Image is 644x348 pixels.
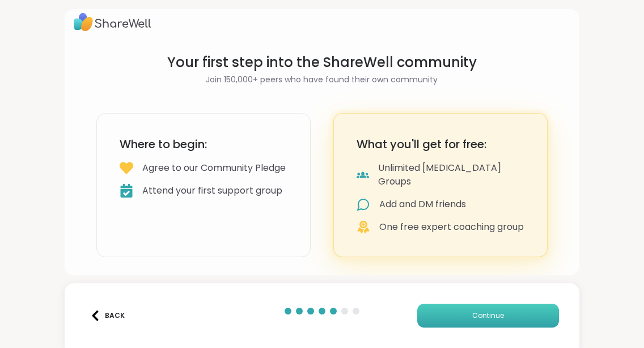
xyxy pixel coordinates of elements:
div: Add and DM friends [379,198,466,211]
div: Agree to our Community Pledge [142,161,286,175]
span: Continue [472,311,504,321]
div: One free expert coaching group [379,220,524,234]
div: Back [90,311,125,321]
h1: Your first step into the ShareWell community [96,53,548,72]
img: ShareWell Logo [74,9,151,35]
div: Unlimited [MEDICAL_DATA] Groups [378,161,524,188]
h3: What you'll get for free: [357,136,524,152]
div: Attend your first support group [142,184,282,198]
button: Back [85,304,130,328]
h3: Where to begin: [120,136,287,152]
button: Continue [417,304,559,328]
h2: Join 150,000+ peers who have found their own community [96,74,548,86]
